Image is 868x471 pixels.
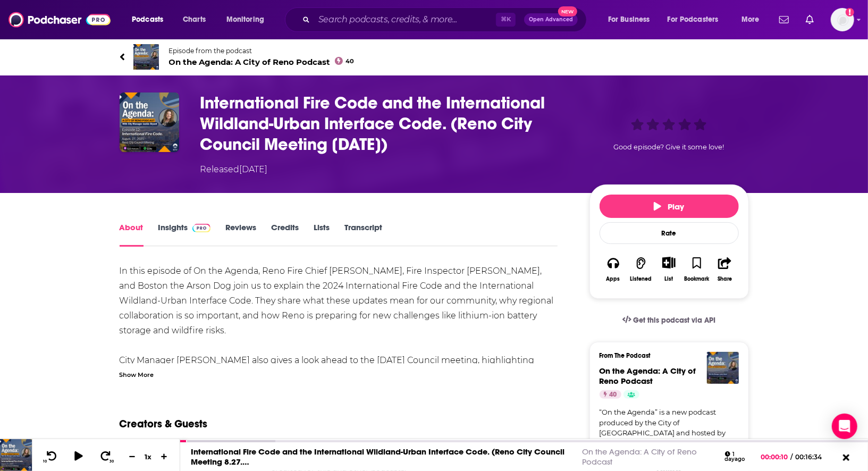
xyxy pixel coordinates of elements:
[718,276,732,282] div: Share
[683,250,711,289] button: Bookmark
[658,257,680,268] button: Show More Button
[831,8,854,31] button: Show profile menu
[614,143,724,151] span: Good episode? Give it some love!
[600,352,730,359] h3: From The Podcast
[169,57,355,67] span: On the Agenda: A City of Reno Podcast
[802,11,818,29] a: Show notifications dropdown
[707,352,739,384] img: On the Agenda: A City of Reno Podcast
[314,222,330,247] a: Lists
[665,275,673,282] div: List
[120,222,144,247] a: About
[192,224,211,232] img: Podchaser Pro
[120,417,208,431] h2: Creators & Guests
[633,316,715,325] span: Get this podcast via API
[600,250,627,289] button: Apps
[630,276,652,282] div: Listened
[200,163,268,176] div: Released [DATE]
[608,12,650,27] span: For Business
[9,10,111,30] img: Podchaser - Follow, Share and Rate Podcasts
[124,11,177,28] button: open menu
[661,11,734,28] button: open menu
[600,407,739,449] a: “On the Agenda” is a new podcast produced by the City of [GEOGRAPHIC_DATA] and hosted by City Man...
[734,11,773,28] button: open menu
[183,12,206,27] span: Charts
[655,250,682,289] div: Show More ButtonList
[529,17,573,22] span: Open Advanced
[627,250,655,289] button: Listened
[668,12,719,27] span: For Podcasters
[344,222,382,247] a: Transcript
[219,11,278,28] button: open menu
[831,8,854,31] img: User Profile
[600,390,621,399] a: 40
[43,459,47,464] span: 10
[345,59,354,64] span: 40
[191,447,564,467] a: International Fire Code and the International Wildland-Urban Interface Code. (Reno City Council M...
[582,447,697,467] a: On the Agenda: A City of Reno Podcast
[654,201,684,212] span: Play
[610,390,617,400] span: 40
[96,450,116,464] button: 30
[169,47,355,55] span: Episode from the podcast
[831,8,854,31] span: Logged in as roneledotsonRAD
[295,7,597,32] div: Search podcasts, credits, & more...
[524,13,578,26] button: Open AdvancedNew
[158,222,211,247] a: InsightsPodchaser Pro
[793,453,833,461] span: 00:16:34
[110,459,114,464] span: 30
[314,11,496,28] input: Search podcasts, credits, & more...
[132,12,163,27] span: Podcasts
[711,250,738,289] button: Share
[741,12,760,27] span: More
[41,450,61,464] button: 10
[226,12,264,27] span: Monitoring
[600,366,696,386] a: On the Agenda: A City of Reno Podcast
[846,8,854,16] svg: Add a profile image
[761,453,791,461] span: 00:00:10
[832,414,857,439] div: Open Intercom Messenger
[139,452,157,461] div: 1 x
[120,44,434,70] a: On the Agenda: A City of Reno PodcastEpisode from the podcastOn the Agenda: A City of Reno Podcast40
[600,222,739,244] div: Rate
[558,6,577,16] span: New
[600,195,739,218] button: Play
[606,276,620,282] div: Apps
[120,264,558,413] div: In this episode of On the Agenda, Reno Fire Chief [PERSON_NAME], Fire Inspector [PERSON_NAME], an...
[225,222,256,247] a: Reviews
[684,276,709,282] div: Bookmark
[791,453,793,461] span: /
[775,11,793,29] a: Show notifications dropdown
[496,13,516,27] span: ⌘ K
[725,451,753,462] div: 1 day ago
[120,92,179,152] img: International Fire Code and the International Wildland-Urban Interface Code. (Reno City Council M...
[200,92,572,155] h1: International Fire Code and the International Wildland-Urban Interface Code. (Reno City Council M...
[271,222,299,247] a: Credits
[601,11,663,28] button: open menu
[176,11,212,28] a: Charts
[133,44,159,70] img: On the Agenda: A City of Reno Podcast
[614,307,724,333] a: Get this podcast via API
